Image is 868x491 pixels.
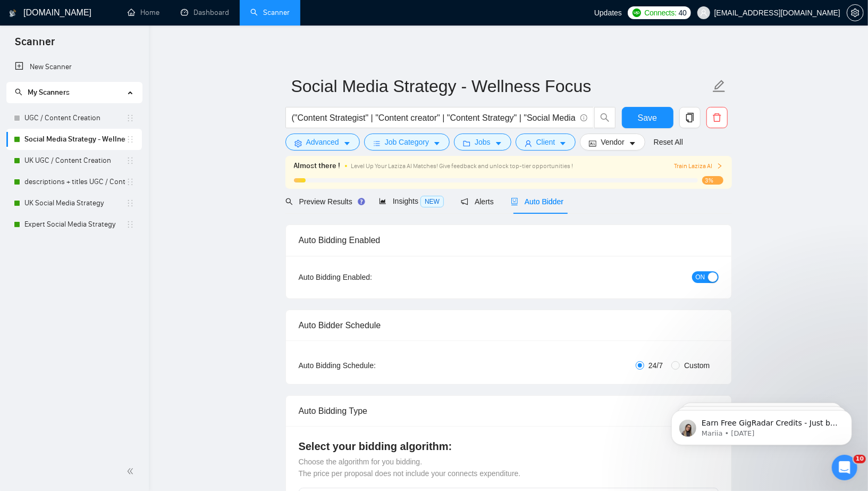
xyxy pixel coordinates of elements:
[291,73,710,99] input: Scanner name...
[707,113,727,122] span: delete
[594,107,616,128] button: search
[633,9,641,17] img: upwork-logo.png
[373,139,381,147] span: bars
[847,9,864,17] a: setting
[24,107,126,129] a: UGC / Content Creation
[385,136,429,148] span: Job Category
[299,439,719,454] h4: Select your bidding algorithm:
[6,56,142,78] li: New Scanner
[595,113,615,122] span: search
[516,134,576,151] button: userClientcaret-down
[294,139,302,147] span: setting
[536,136,555,148] span: Client
[674,161,723,171] button: Train Laziza AI
[285,198,293,205] span: search
[654,136,683,148] a: Reset All
[351,162,574,170] span: Level Up Your Laziza AI Matches! Give feedback and unlock top-tier opportunities !
[433,139,441,147] span: caret-down
[15,88,22,96] span: search
[420,196,444,207] span: NEW
[679,107,701,128] button: copy
[126,156,134,165] span: holder
[250,8,290,17] a: searchScanner
[294,160,341,172] span: Almost there !
[24,150,126,171] a: UK UGC / Content Creation
[696,271,705,283] span: ON
[126,220,134,229] span: holder
[680,113,700,122] span: copy
[559,139,567,147] span: caret-down
[6,150,142,171] li: UK UGC / Content Creation
[461,198,468,205] span: notification
[6,193,142,214] li: UK Social Media Strategy
[299,360,439,371] div: Auto Bidding Schedule:
[511,198,518,205] span: robot
[285,134,360,151] button: settingAdvancedcaret-down
[495,139,502,147] span: caret-down
[24,129,126,150] a: Social Media Strategy - Wellness Focus
[24,214,126,235] a: Expert Social Media Strategy
[702,176,723,185] span: 3%
[475,136,491,148] span: Jobs
[594,9,622,17] span: Updates
[126,114,134,122] span: holder
[717,163,723,169] span: right
[15,88,70,97] span: My Scanners
[28,88,70,97] span: My Scanners
[601,136,624,148] span: Vendor
[712,79,726,93] span: edit
[847,9,863,17] span: setting
[832,455,857,480] iframe: Intercom live chat
[292,111,576,124] input: Search Freelance Jobs...
[357,197,366,206] div: Tooltip anchor
[847,4,864,21] button: setting
[6,171,142,193] li: descriptions + titles UGC / Content Creation
[6,129,142,150] li: Social Media Strategy - Wellness Focus
[644,7,676,19] span: Connects:
[463,139,470,147] span: folder
[24,171,126,193] a: descriptions + titles UGC / Content Creation
[126,135,134,144] span: holder
[364,134,450,151] button: barsJob Categorycaret-down
[299,310,719,340] div: Auto Bidder Schedule
[6,34,63,56] span: Scanner
[299,225,719,255] div: Auto Bidding Enabled
[299,271,439,283] div: Auto Bidding Enabled:
[622,107,673,128] button: Save
[181,8,229,17] a: dashboardDashboard
[379,197,444,205] span: Insights
[580,114,587,121] span: info-circle
[306,136,339,148] span: Advanced
[700,9,707,16] span: user
[128,8,159,17] a: homeHome
[6,214,142,235] li: Expert Social Media Strategy
[680,360,714,371] span: Custom
[126,178,134,186] span: holder
[299,396,719,426] div: Auto Bidding Type
[644,360,667,371] span: 24/7
[655,388,868,462] iframe: Intercom notifications message
[706,107,728,128] button: delete
[299,457,521,478] span: Choose the algorithm for you bidding. The price per proposal does not include your connects expen...
[15,56,133,78] a: New Scanner
[461,197,494,206] span: Alerts
[629,139,636,147] span: caret-down
[525,139,532,147] span: user
[589,139,596,147] span: idcard
[127,466,137,477] span: double-left
[854,455,866,463] span: 10
[638,111,657,124] span: Save
[24,193,126,214] a: UK Social Media Strategy
[679,7,687,19] span: 40
[454,134,511,151] button: folderJobscaret-down
[9,5,16,22] img: logo
[580,134,645,151] button: idcardVendorcaret-down
[126,199,134,207] span: holder
[343,139,351,147] span: caret-down
[285,197,362,206] span: Preview Results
